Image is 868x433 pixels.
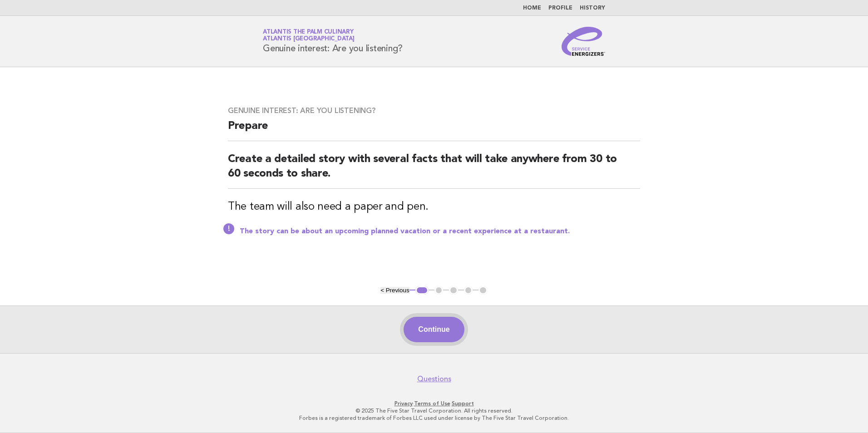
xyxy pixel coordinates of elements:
a: Profile [548,5,572,11]
h3: Genuine interest: Are you listening? [228,106,640,115]
a: Privacy [395,400,413,407]
h3: The team will also need a paper and pen. [228,200,640,214]
h1: Genuine interest: Are you listening? [263,30,403,53]
h2: Prepare [228,119,640,141]
a: Atlantis The Palm CulinaryAtlantis [GEOGRAPHIC_DATA] [263,29,355,42]
p: · · [156,400,712,407]
p: Forbes is a registered trademark of Forbes LLC used under license by The Five Star Travel Corpora... [156,414,712,422]
button: < Previous [380,287,409,294]
h2: Create a detailed story with several facts that will take anywhere from 30 to 60 seconds to share. [228,152,640,189]
span: Atlantis [GEOGRAPHIC_DATA] [263,36,355,42]
img: Service Energizers [562,27,605,56]
button: Continue [404,317,464,342]
p: The story can be about an upcoming planned vacation or a recent experience at a restaurant. [240,227,640,236]
a: History [580,5,605,11]
a: Support [452,400,474,407]
a: Questions [417,374,451,384]
button: 1 [415,286,429,295]
a: Terms of Use [414,400,450,407]
a: Home [523,5,541,11]
p: © 2025 The Five Star Travel Corporation. All rights reserved. [156,407,712,414]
